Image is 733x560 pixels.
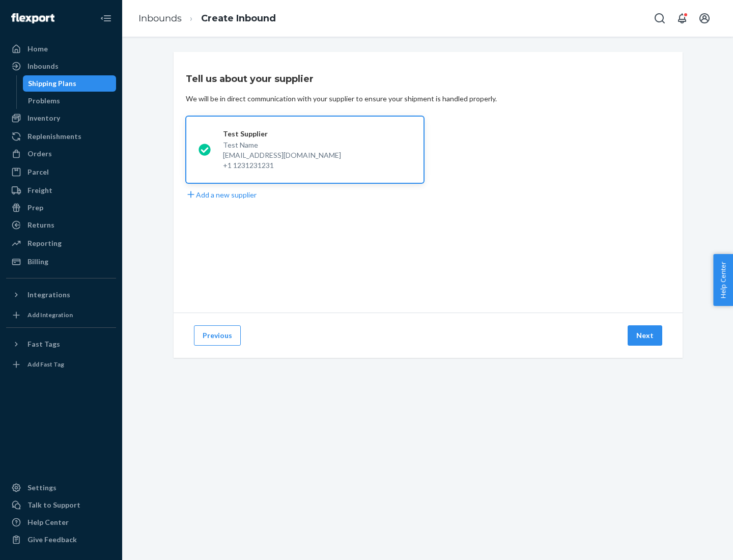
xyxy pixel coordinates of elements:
div: Add Integration [27,311,73,319]
div: Billing [27,257,48,267]
a: Talk to Support [6,497,116,513]
a: Home [6,41,116,57]
a: Help Center [6,514,116,530]
a: Replenishments [6,128,116,145]
a: Returns [6,217,116,233]
ol: breadcrumbs [130,4,284,34]
a: Orders [6,146,116,162]
button: Give Feedback [6,531,116,548]
div: Parcel [27,167,49,177]
button: Integrations [6,287,116,303]
h3: Tell us about your supplier [186,72,314,86]
div: Settings [27,483,57,493]
div: Talk to Support [27,500,80,510]
a: Parcel [6,164,116,180]
a: Inbounds [138,13,182,24]
div: Shipping Plans [28,78,76,89]
button: Add a new supplier [186,189,257,200]
a: Billing [6,254,116,270]
button: Help Center [713,254,733,306]
div: Problems [28,96,60,106]
a: Reporting [6,235,116,251]
div: Fast Tags [27,339,60,349]
a: Freight [6,182,116,199]
a: Settings [6,480,116,496]
div: Help Center [27,517,69,527]
a: Inventory [6,110,116,126]
div: Home [27,44,48,54]
a: Prep [6,200,116,216]
button: Open notifications [672,8,692,29]
div: Orders [27,149,52,159]
button: Close Navigation [96,8,116,29]
div: Add Fast Tag [27,360,64,369]
div: We will be in direct communication with your supplier to ensure your shipment is handled properly. [186,94,497,104]
div: Reporting [27,238,62,248]
button: Open account menu [694,8,715,29]
div: Replenishments [27,131,81,142]
a: Inbounds [6,58,116,74]
button: Previous [194,325,241,346]
div: Give Feedback [27,535,77,545]
div: Integrations [27,290,70,300]
a: Add Fast Tag [6,356,116,373]
div: Inbounds [27,61,59,71]
button: Open Search Box [650,8,670,29]
a: Shipping Plans [23,75,117,92]
div: Returns [27,220,54,230]
button: Fast Tags [6,336,116,352]
div: Freight [27,185,52,195]
a: Create Inbound [201,13,276,24]
div: Prep [27,203,43,213]
a: Add Integration [6,307,116,323]
a: Problems [23,93,117,109]
img: Flexport logo [11,13,54,23]
div: Inventory [27,113,60,123]
button: Next [628,325,662,346]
